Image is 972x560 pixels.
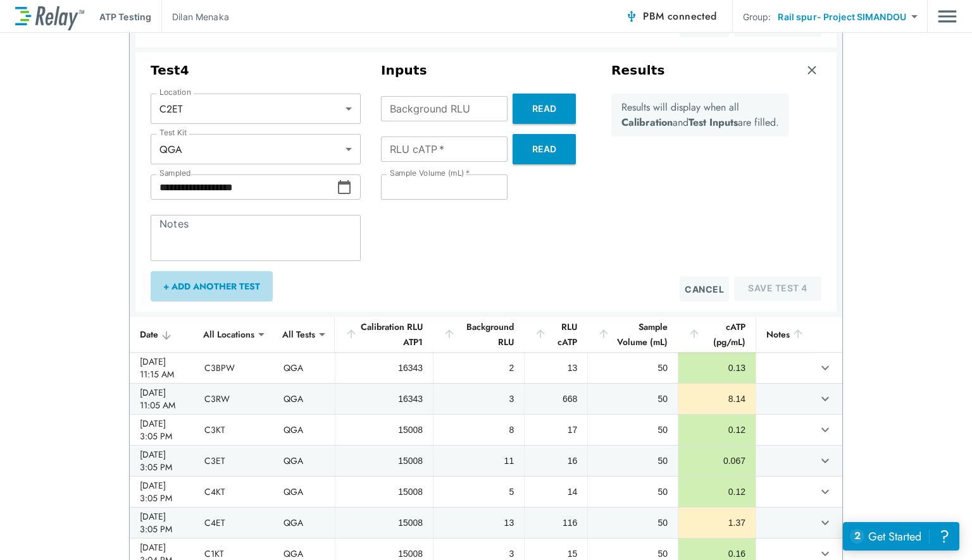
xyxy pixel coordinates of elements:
div: 16 [535,454,577,467]
div: Background RLU [443,319,514,350]
div: 15008 [346,423,423,436]
button: expand row [814,388,836,410]
div: [DATE] 11:05 AM [140,386,184,411]
div: 16343 [346,393,423,405]
button: PBM connected [620,4,721,29]
div: All Tests [273,322,324,347]
div: 16343 [346,362,423,374]
td: QGA [273,446,335,476]
div: All Locations [194,322,263,347]
div: [DATE] 3:05 PM [140,448,184,473]
label: Sampled [159,169,191,178]
div: [DATE] 3:05 PM [140,510,184,535]
span: PBM [643,8,716,25]
img: Drawer Icon [938,4,957,28]
td: C3RW [194,384,273,414]
div: 50 [598,393,668,405]
div: 1.37 [688,516,745,529]
div: 3 [444,393,514,405]
h3: Results [611,63,665,78]
div: [DATE] 11:15 AM [140,355,184,380]
div: 50 [598,362,668,374]
label: Location [159,88,191,97]
label: Sample Volume (mL) [390,169,470,178]
div: 15 [535,547,577,560]
div: 17 [535,423,577,436]
button: expand row [814,481,836,502]
div: [DATE] 3:05 PM [140,479,184,504]
p: Group: [743,10,771,23]
div: RLU cATP [534,319,577,350]
img: LuminUltra Relay [15,3,84,30]
div: 13 [535,362,577,374]
div: 8 [444,423,514,436]
div: [DATE] 3:05 PM [140,417,184,442]
iframe: Resource center [843,522,959,551]
button: expand row [814,450,836,472]
input: Choose date, selected date is Sep 10, 2025 [151,174,337,200]
div: 50 [598,485,668,498]
td: C4ET [194,508,273,538]
div: 15008 [346,547,423,560]
div: 5 [444,485,514,498]
div: 15008 [346,454,423,467]
p: ATP Testing [99,10,151,23]
div: 50 [598,547,668,560]
span: connected [668,9,717,23]
th: Date [130,317,194,353]
div: 116 [535,516,577,529]
div: 13 [444,516,514,529]
p: Dilan Menaka [172,10,229,23]
div: 15008 [346,516,423,529]
div: 50 [598,423,668,436]
p: Results will display when all and are filled. [621,100,779,130]
button: expand row [814,419,836,441]
button: Read [513,94,576,124]
div: 11 [444,454,514,467]
button: Main menu [938,4,957,28]
td: C3KT [194,415,273,445]
img: Connected Icon [625,10,638,23]
td: C3BPW [194,353,273,383]
label: Test Kit [159,128,187,137]
div: 0.13 [688,362,745,374]
button: expand row [814,357,836,379]
h3: Test 4 [151,63,361,78]
td: QGA [273,477,335,507]
div: 668 [535,393,577,405]
div: 14 [535,485,577,498]
b: Calibration [621,115,673,130]
b: Test Inputs [688,115,738,130]
div: 2 [444,362,514,374]
div: cATP (pg/mL) [688,319,745,350]
h3: Inputs [381,63,591,78]
button: Read [513,134,576,164]
div: Sample Volume (mL) [597,319,668,350]
td: C3ET [194,446,273,476]
div: 0.12 [688,485,745,498]
div: C2ET [151,96,361,121]
td: QGA [273,384,335,414]
div: 0.067 [688,454,745,467]
div: QGA [151,137,361,162]
div: 50 [598,516,668,529]
div: 0.12 [688,423,745,436]
td: QGA [273,415,335,445]
td: QGA [273,353,335,383]
button: expand row [814,512,836,533]
div: 0.16 [688,547,745,560]
td: C4KT [194,477,273,507]
div: 15008 [346,485,423,498]
img: Remove [806,64,818,76]
div: Notes [766,327,804,342]
div: 8.14 [688,393,745,405]
div: 50 [598,454,668,467]
td: QGA [273,508,335,538]
div: Calibration RLU ATP1 [345,319,423,350]
div: 3 [444,547,514,560]
button: Cancel [680,276,729,301]
button: + Add Another Test [151,271,273,301]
